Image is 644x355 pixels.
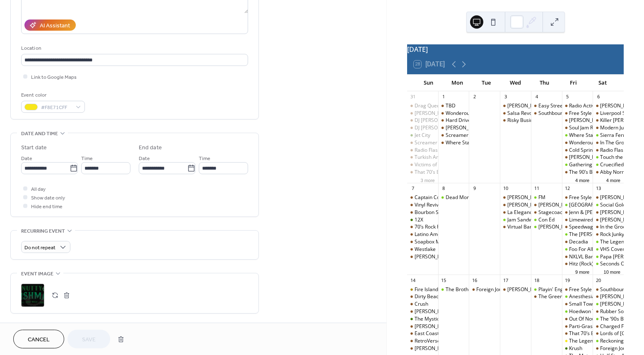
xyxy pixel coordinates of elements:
div: Amber Ferrari Band [500,286,531,293]
div: Fire Island Lighthouse 200th Anniversary Celebration/Just Sixties [415,286,562,293]
div: [PERSON_NAME] [600,216,639,224]
div: ; [21,284,44,307]
div: The Green Project [538,293,580,300]
div: Krush [569,345,582,352]
div: [PERSON_NAME] [415,345,453,352]
button: 4 more [603,176,624,183]
div: Parti-Gras with Bret Michaels ans a Renowned Former Lead Guitarist – TBA [562,323,593,330]
div: [PERSON_NAME] & The Rippers [569,117,642,124]
div: VHS Cover Band [600,246,638,253]
div: 19 [564,277,571,283]
div: Sat [588,75,617,91]
div: Captain Cool Band (AKA [PERSON_NAME] & The Pirate Beach Band) [415,194,570,201]
div: DJ Theo [593,194,624,201]
div: Risky Business (Oldies) [507,117,560,124]
div: In the Groove [600,224,631,231]
div: Soapbox Messiah [407,238,438,246]
div: Fri [559,75,588,91]
div: East Coast Band [407,330,438,337]
div: Screamer of the Week [438,132,469,139]
div: Westlake [407,246,438,253]
div: Dead Mondays Featuring MK - Ultra [446,194,528,201]
div: Ricardo (Steel Drums) [500,194,531,201]
div: Sweet Suzi Duo [407,253,438,260]
div: 31 [410,94,416,100]
div: The ’90s Band [600,316,632,323]
div: Virtual Band NYC (R & B) [500,224,531,231]
div: Crush [407,301,438,308]
div: Stagecoach )Country) [538,209,588,216]
div: Wonderous Stories [438,110,469,117]
div: Out Of Nowhere [562,316,593,323]
div: Bourbon Street Trio [415,209,460,216]
div: Salsa Revolution [507,110,545,117]
div: Limewired [569,216,593,224]
div: The 90’s Band [569,169,601,176]
div: AI Assistant [40,22,70,30]
div: Modern Justice [600,124,634,131]
div: Salsa Revolution [500,110,531,117]
div: Mon [443,75,472,91]
div: Eddie Trap Band/Disco Unlimited [593,102,624,109]
div: [PERSON_NAME] and the All Stars [446,124,523,131]
div: Decadia [562,238,593,246]
div: Seconds Out (Genesis) [593,260,624,267]
div: 9 [471,185,478,192]
div: Risky Business (Oldies) [500,117,531,124]
span: Time [199,154,210,163]
div: The Green Project [531,293,562,300]
div: Southbound (Country) [531,110,562,117]
div: Virtual Band NYC (R & B) [507,224,564,231]
div: The Legendary Murphy's/The Byrne Unit [593,238,624,246]
div: Southbound (Country) [538,110,589,117]
div: Dead Mondays Featuring MK - Ultra [438,194,469,201]
div: Krush [562,345,593,352]
div: Jackie & The Rippers [562,117,593,124]
div: Victims of Rock [407,161,438,168]
div: Small Town Gig [569,301,605,308]
div: Screamer of the Week (New Wave) [415,139,495,146]
div: Rock Junky [593,231,624,238]
div: 13 [595,185,601,192]
div: Thu [530,75,559,91]
div: Foreign Journey with A Laser Show [593,345,624,352]
div: Wonderous Stories [562,139,593,146]
div: DJ [PERSON_NAME] [415,124,460,131]
div: Joe Rock and the All Stars [593,209,624,216]
div: Jenn & [PERSON_NAME] [569,209,624,216]
div: Radio Active [569,102,597,109]
div: Drag Queen [PERSON_NAME] [415,102,483,109]
div: The Legendary [PERSON_NAME] [569,338,644,345]
div: Location [21,44,246,53]
button: Cancel [13,330,64,348]
div: [PERSON_NAME] Trio [538,202,588,209]
div: Sun [414,75,443,91]
div: That 70’s Band [415,169,449,176]
div: RetroVerse [415,338,440,345]
div: Event color [21,91,83,100]
div: [PERSON_NAME] (Steel Drums) [507,194,579,201]
div: Radio Flashback [593,147,624,154]
div: Cruecified/Bulletproof [593,161,624,168]
div: Westlake [415,246,436,253]
div: Radio Flashback [600,147,637,154]
div: End date [139,143,162,152]
div: 16 [471,277,478,283]
button: 9 more [572,268,593,275]
div: Free Style Disco with DJ Jeff Nec [562,286,593,293]
div: Speedwagon/Bryan Adams (REO Speedwagon/Bryan Adams Tribute) [562,224,593,231]
div: Radio Active [562,102,593,109]
div: [PERSON_NAME] Duo [415,253,464,260]
div: Dirty Beaches [407,293,438,300]
div: 18 [533,277,540,283]
div: Vinyl Revival [415,202,443,209]
div: Reckoning (Grateful Dead) [593,338,624,345]
div: Out Of Nowhere [569,316,606,323]
div: 12X [407,216,438,224]
div: Joe Rock and the All Stars [438,124,469,131]
div: Start date [21,143,47,152]
div: Bobby Nathan Band [407,323,438,330]
div: Sierra Ferrell Shoot For The Moon Tour [593,132,624,139]
div: NXLVL Band (Reggae) [569,253,619,260]
div: Dirty Beaches [415,293,447,300]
